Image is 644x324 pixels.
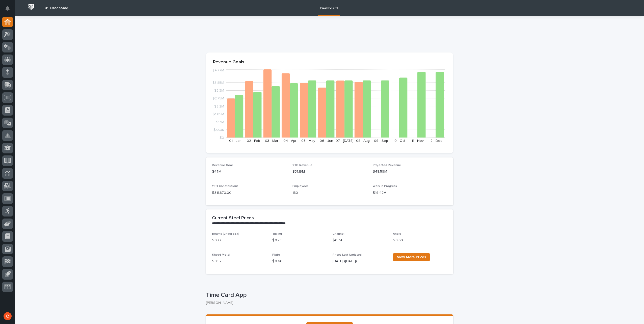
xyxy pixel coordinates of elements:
span: Tubing [272,232,282,235]
p: $31.19M [292,169,367,174]
text: 01 - Jan [229,139,241,143]
text: 05 - May [301,139,315,143]
tspan: $2.2M [214,104,224,108]
span: Work in Progress [373,185,397,188]
text: 07 - [DATE] [336,139,354,143]
text: 12 - Dec [429,139,442,143]
span: Plate [272,253,280,256]
p: $ 0.66 [272,259,327,264]
text: 03 - Mar [265,139,278,143]
span: View More Prices [397,255,426,259]
img: Workspace Logo [26,2,36,12]
span: Beams (under 55#) [212,232,239,235]
text: 09 - Sep [374,139,388,143]
tspan: $1.65M [213,112,224,116]
tspan: $550K [213,128,224,131]
span: Revenue Goal [212,164,233,167]
p: $47M [212,169,286,174]
p: Revenue Goals [213,60,446,65]
span: YTD Revenue [292,164,312,167]
span: Prices Last Updated [333,253,362,256]
span: Sheet Metal [212,253,230,256]
tspan: $3.85M [212,81,224,85]
span: Angle [393,232,401,235]
button: users-avatar [2,311,13,321]
span: YTD Contributions [212,185,238,188]
p: $19.42M [373,190,447,196]
p: Time Card App [206,291,451,299]
text: 08 - Aug [356,139,370,143]
p: [DATE] ([DATE]) [333,259,387,264]
tspan: $3.3M [214,89,224,92]
div: Notifications [6,6,13,14]
p: $48.59M [373,169,447,174]
p: $ 0.74 [333,238,387,243]
span: Projected Revenue [373,164,401,167]
tspan: $4.77M [212,69,224,72]
span: Channel [333,232,344,235]
span: Employees [292,185,309,188]
text: 06 - Jun [320,139,333,143]
a: View More Prices [393,253,430,261]
p: 180 [292,190,367,196]
tspan: $2.75M [212,97,224,100]
p: [PERSON_NAME] [206,301,449,305]
tspan: $0 [220,136,224,140]
text: 10 - Oct [393,139,405,143]
h2: Current Steel Prices [212,215,254,221]
h2: 01. Dashboard [45,6,68,10]
text: 02 - Feb [247,139,260,143]
p: $ 0.69 [393,238,447,243]
text: 04 - Apr [283,139,297,143]
tspan: $1.1M [216,120,224,124]
p: $ 0.57 [212,259,266,264]
p: $ 0.77 [212,238,266,243]
p: $ 311,870.00 [212,190,286,196]
text: 11 - Nov [412,139,424,143]
p: $ 0.78 [272,238,327,243]
button: Notifications [2,3,13,14]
